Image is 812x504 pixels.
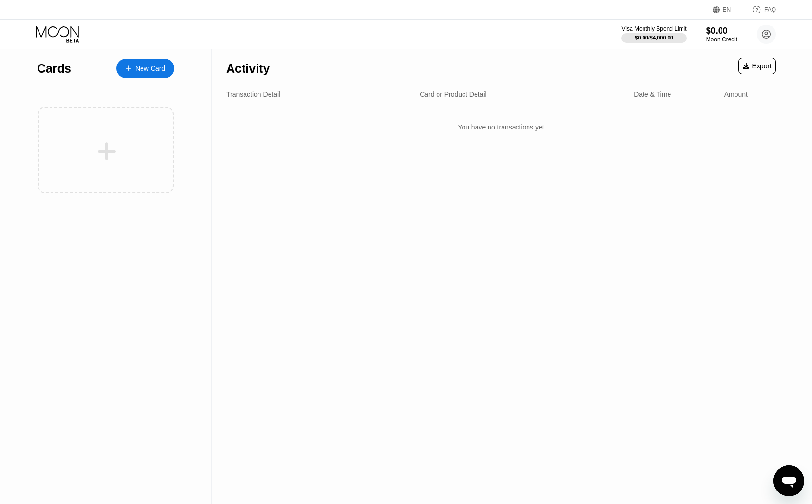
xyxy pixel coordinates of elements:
[135,65,165,73] div: New Card
[724,90,748,98] div: Amount
[706,26,737,36] div: $0.00
[773,465,804,496] iframe: Button to launch messaging window, conversation in progress
[420,90,487,98] div: Card or Product Detail
[706,26,737,43] div: $0.00Moon Credit
[743,62,772,70] div: Export
[226,90,280,98] div: Transaction Detail
[635,35,673,40] div: $0.00 / $4,000.00
[116,59,174,78] div: New Card
[706,36,737,43] div: Moon Credit
[226,114,776,141] div: You have no transactions yet
[226,62,270,76] div: Activity
[621,26,686,43] div: Visa Monthly Spend Limit$0.00/$4,000.00
[764,6,776,13] div: FAQ
[742,5,776,14] div: FAQ
[621,26,686,32] div: Visa Monthly Spend Limit
[738,58,776,74] div: Export
[713,5,742,14] div: EN
[37,62,71,76] div: Cards
[723,6,731,13] div: EN
[634,90,671,98] div: Date & Time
